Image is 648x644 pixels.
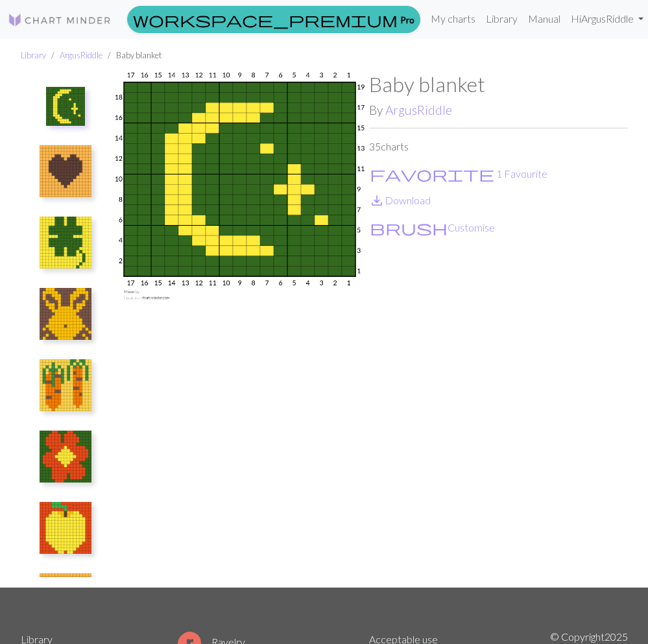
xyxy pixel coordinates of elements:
[369,102,628,117] h2: By
[523,6,566,32] a: Manual
[369,165,548,182] button: Favourite 1 Favourite
[21,50,46,60] a: Library
[8,12,112,28] img: Logo
[369,193,385,208] i: Download
[369,72,628,97] h1: Baby blanket
[46,87,85,126] img: Moon
[60,50,102,60] a: ArgusRiddle
[40,573,91,625] img: Sun
[40,502,91,554] img: Yellow Apple
[40,288,91,340] img: Bunny
[369,194,431,206] a: DownloadDownload
[40,217,91,268] img: Four leaf clover
[370,165,494,183] span: favorite
[370,219,448,237] span: brush
[369,219,496,236] button: CustomiseCustomise
[369,191,385,209] span: save_alt
[370,220,448,235] i: Customise
[369,139,628,154] p: 35 charts
[481,6,523,32] a: Library
[426,6,481,32] a: My charts
[110,72,369,587] img: Moon
[370,166,494,182] i: Favourite
[133,10,398,29] span: workspace_premium
[127,6,420,33] a: Pro
[40,359,91,411] img: Carrot
[385,102,452,117] a: ArgusRiddle
[40,145,91,197] img: Heart
[40,431,91,483] img: Flower 1
[102,49,162,62] li: Baby blanket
